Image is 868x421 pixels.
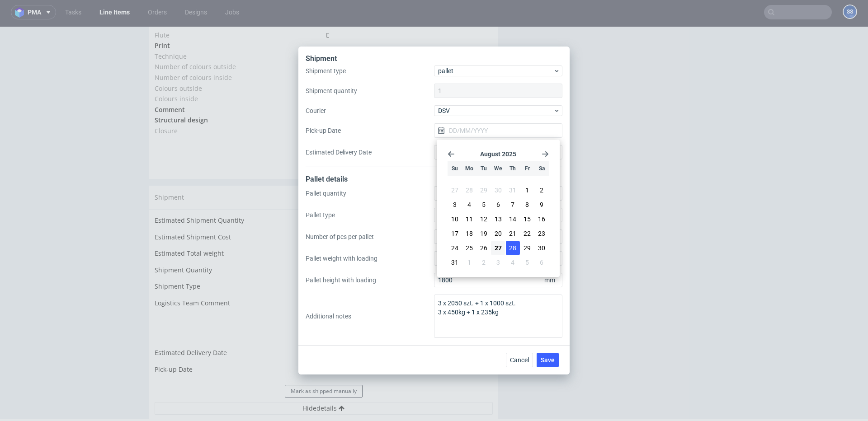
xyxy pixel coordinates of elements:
span: 26 [480,243,487,253]
span: 8 [525,200,529,209]
span: 30 [495,186,502,195]
label: Pallet quantity [306,189,434,198]
button: Update [444,295,493,307]
td: Pick-up Date [155,337,320,354]
span: 5 [482,200,486,209]
span: 27 [451,186,458,195]
button: Wed Aug 27 2025 [491,241,505,255]
span: 16 [538,215,545,224]
span: 22 [524,229,531,238]
td: 1 [320,238,493,255]
span: 20 [495,229,502,238]
div: Mo [462,161,476,176]
span: Go back 1 month [448,150,455,158]
td: Print [155,14,324,24]
span: 10 [451,215,458,224]
button: Mark as shipped manually [285,358,363,371]
span: 4 [467,200,471,209]
span: Save [541,357,555,363]
td: Number of colours outside [155,35,324,46]
span: DSV [438,106,553,115]
td: Colours outside [155,56,324,67]
button: Thu Aug 28 2025 [506,241,520,255]
button: Mon Jul 28 2025 [462,183,476,197]
button: Thu Aug 14 2025 [506,212,520,226]
span: 31 [451,258,458,267]
label: Number of pcs per pallet [306,232,434,241]
button: Mon Aug 18 2025 [462,226,476,241]
div: Th [506,161,520,176]
button: Tue Aug 12 2025 [476,212,491,226]
td: Unknown [320,221,493,238]
span: mm [542,274,561,286]
span: 4 [511,258,514,267]
div: We [491,161,505,176]
span: 31 [509,186,516,195]
span: 28 [509,243,516,253]
td: Comment [155,78,324,89]
span: 1 [467,258,471,267]
button: Thu Aug 21 2025 [506,226,520,241]
div: Su [448,161,462,176]
button: Thu Sep 04 2025 [506,255,520,270]
td: Shipment Type [155,254,320,271]
button: Manage shipments [433,164,493,177]
span: 15 [524,215,531,224]
div: Shipment [306,54,562,65]
button: Thu Jul 31 2025 [506,183,520,197]
input: DD/MM/YYYY [434,145,562,159]
button: Sun Jul 27 2025 [448,183,462,197]
button: Cancel [506,353,533,367]
button: Fri Aug 15 2025 [520,212,534,226]
span: 19 [480,229,487,238]
td: Technique [155,24,324,35]
td: Estimated Delivery Date [155,321,320,337]
td: Shipment Quantity [155,238,320,255]
label: Pick-up Date [306,126,434,135]
span: 18 [466,229,473,238]
button: Wed Aug 13 2025 [491,212,505,226]
span: 23 [538,229,545,238]
td: Unknown [320,188,493,205]
button: Sun Aug 03 2025 [448,197,462,212]
span: 1 x adhesive strip + peel off string [326,100,429,108]
textarea: 3 x 2050 szt. + 1 x 1000 szt. 3 x 450kg + 1 x 235kg [434,295,562,338]
span: 13 [495,215,502,224]
span: 29 [524,243,531,253]
button: Mon Aug 04 2025 [462,197,476,212]
span: 1 [525,186,529,195]
input: DD/MM/YYYY [434,123,562,138]
button: Sun Aug 17 2025 [448,226,462,241]
span: 25 [466,243,473,253]
button: Tue Aug 19 2025 [476,226,491,241]
button: Send to QMS [439,118,487,131]
span: 29 [480,186,487,195]
span: black [326,68,342,76]
button: Tue Sep 02 2025 [476,255,491,270]
button: Wed Jul 30 2025 [491,183,505,197]
button: Fri Aug 01 2025 [520,183,534,197]
button: Mon Aug 25 2025 [462,241,476,255]
span: Cancel [510,357,529,363]
label: Estimated Delivery Date [306,148,434,157]
button: Thu Aug 07 2025 [506,197,520,212]
button: Mon Aug 11 2025 [462,212,476,226]
button: Sat Aug 23 2025 [535,226,549,241]
span: 27 [495,243,502,253]
button: Sat Sep 06 2025 [535,255,549,270]
button: Fri Aug 08 2025 [520,197,534,212]
div: Tu [476,161,491,176]
button: Tue Jul 29 2025 [476,183,491,197]
button: Tue Aug 26 2025 [476,241,491,255]
span: 6 [496,200,500,209]
button: Wed Sep 03 2025 [491,255,505,270]
label: Additional notes [306,312,434,321]
button: Hidedetails [155,375,493,388]
td: Flute [155,3,324,14]
button: Wed Aug 20 2025 [491,226,505,241]
td: pallet [320,254,493,271]
td: Estimated Shipment Cost [155,205,320,222]
label: Pallet type [306,210,434,220]
td: Colours inside [155,67,324,78]
div: Fr [520,161,534,176]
